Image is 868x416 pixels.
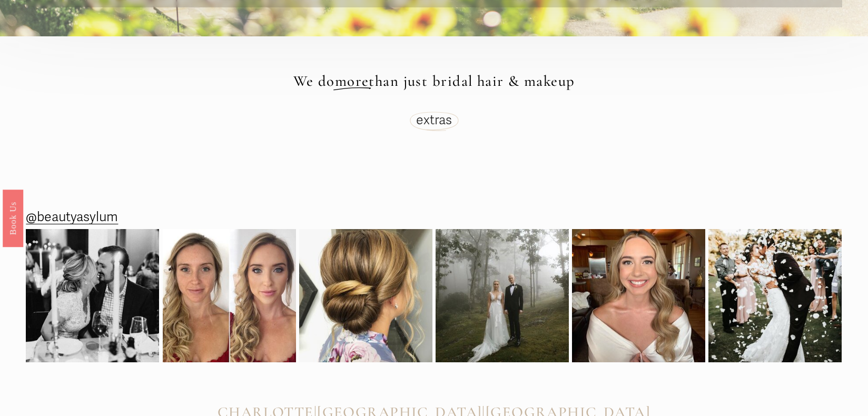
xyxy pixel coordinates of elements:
img: 2020 didn&rsquo;t stop this wedding celebration! 🎊😍🎉 @beautyasylum_atlanta #beautyasylum @bridal_... [708,212,842,379]
span: more [335,72,369,90]
img: Picture perfect 💫 @beautyasylum_charlotte @apryl_naylor_makeup #beautyasylum_apryl @uptownfunkyou... [436,229,569,362]
a: Book Us [3,190,23,247]
img: It&rsquo;s been a while since we&rsquo;ve shared a before and after! Subtle makeup &amp; romantic... [163,229,296,362]
img: Rehearsal dinner vibes from Raleigh, NC. We added a subtle braid at the top before we created her... [26,229,159,362]
img: So much pretty from this weekend! Here&rsquo;s one from @beautyasylum_charlotte #beautyasylum @up... [299,216,432,375]
img: Going into the wedding weekend with some bridal inspo for ya! 💫 @beautyasylum_charlotte #beautyas... [572,229,705,362]
a: @beautyasylum [26,205,118,229]
a: extras [416,112,452,128]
